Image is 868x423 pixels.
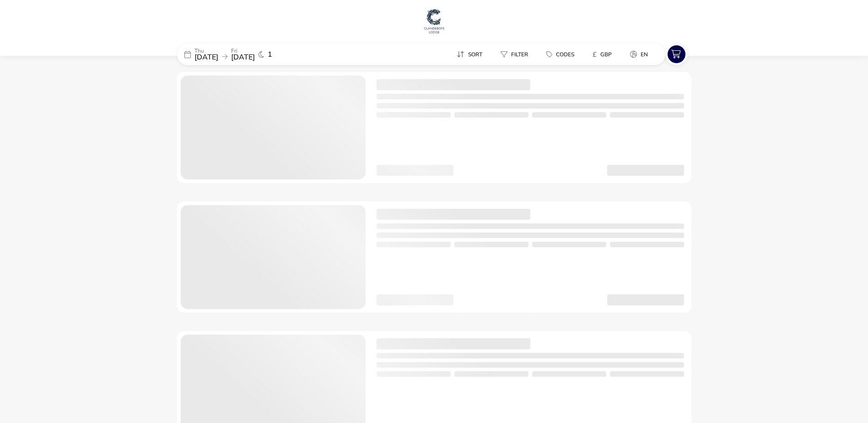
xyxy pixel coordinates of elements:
[194,48,218,54] p: Thu
[423,7,446,35] img: Main Website
[493,48,539,61] naf-pibe-menu-bar-item: Filter
[231,52,255,62] span: [DATE]
[623,48,655,61] button: en
[585,48,619,61] button: £GBP
[511,51,528,58] span: Filter
[177,43,314,65] div: Thu[DATE]Fri[DATE]1
[468,51,482,58] span: Sort
[449,48,490,61] button: Sort
[593,50,597,59] i: £
[268,51,272,58] span: 1
[556,51,574,58] span: Codes
[449,48,493,61] naf-pibe-menu-bar-item: Sort
[641,51,648,58] span: en
[194,52,218,62] span: [DATE]
[231,48,255,54] p: Fri
[493,48,535,61] button: Filter
[585,48,623,61] naf-pibe-menu-bar-item: £GBP
[600,51,612,58] span: GBP
[539,48,585,61] naf-pibe-menu-bar-item: Codes
[539,48,582,61] button: Codes
[623,48,659,61] naf-pibe-menu-bar-item: en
